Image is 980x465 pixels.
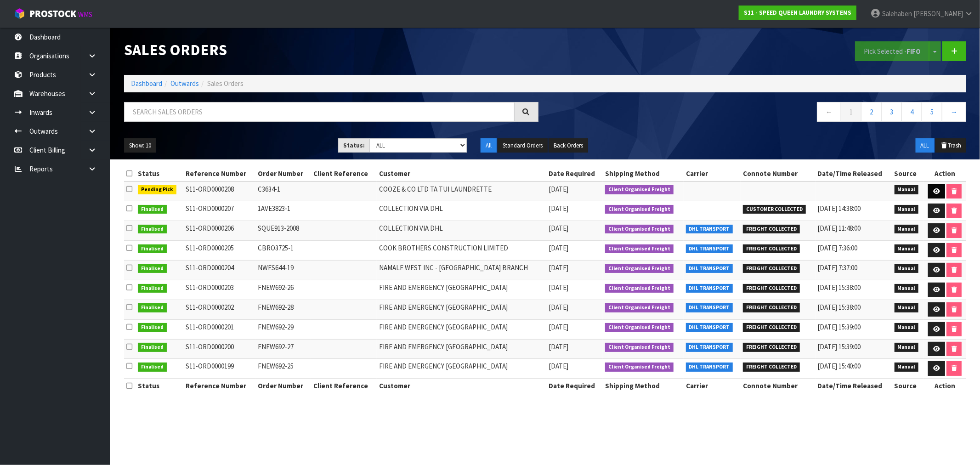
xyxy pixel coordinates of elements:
[183,221,255,241] td: S11-ORD0000206
[552,102,967,125] nav: Page navigation
[892,166,924,181] th: Source
[255,260,311,280] td: NWES644-19
[207,79,244,88] span: Sales Orders
[605,205,674,214] span: Client Organised Freight
[895,363,919,372] span: Manual
[895,284,919,293] span: Manual
[743,303,800,312] span: FREIGHT COLLECTED
[916,138,935,153] button: ALL
[901,102,922,122] a: 4
[743,244,800,254] span: FREIGHT COLLECTED
[377,240,547,260] td: COOK BROTHERS CONSTRUCTION LIMITED
[818,244,858,252] span: [DATE] 7:36:00
[743,343,800,352] span: FREIGHT COLLECTED
[138,284,167,293] span: Finalised
[549,263,568,272] span: [DATE]
[895,264,919,273] span: Manual
[895,303,919,312] span: Manual
[818,204,861,213] span: [DATE] 14:38:00
[498,138,548,153] button: Standard Orders
[377,319,547,339] td: FIRE AND EMERGENCY [GEOGRAPHIC_DATA]
[138,303,167,312] span: Finalised
[816,379,892,393] th: Date/Time Released
[183,181,255,201] td: S11-ORD0000208
[605,244,674,254] span: Client Organised Freight
[481,138,497,153] button: All
[603,379,683,393] th: Shipping Method
[605,363,674,372] span: Client Organised Freight
[818,224,861,232] span: [DATE] 11:48:00
[377,221,547,241] td: COLLECTION VIA DHL
[546,379,603,393] th: Date Required
[255,201,311,221] td: 1AVE3823-1
[906,47,921,56] strong: FIFO
[922,102,942,122] a: 5
[855,41,929,61] button: Pick Selected -FIFO
[255,300,311,319] td: FNEW692-28
[138,244,167,254] span: Finalised
[138,205,167,214] span: Finalised
[924,379,966,393] th: Action
[882,9,912,18] span: Salehaben
[29,8,76,20] span: ProStock
[741,166,815,181] th: Connote Number
[686,264,733,273] span: DHL TRANSPORT
[546,166,603,181] th: Date Required
[549,342,568,351] span: [DATE]
[895,205,919,214] span: Manual
[549,244,568,252] span: [DATE]
[818,303,861,312] span: [DATE] 15:38:00
[818,362,861,370] span: [DATE] 15:40:00
[377,379,547,393] th: Customer
[183,379,255,393] th: Reference Number
[895,225,919,234] span: Manual
[183,166,255,181] th: Reference Number
[686,323,733,332] span: DHL TRANSPORT
[743,363,800,372] span: FREIGHT COLLECTED
[743,323,800,332] span: FREIGHT COLLECTED
[686,343,733,352] span: DHL TRANSPORT
[255,280,311,300] td: FNEW692-26
[895,343,919,352] span: Manual
[605,225,674,234] span: Client Organised Freight
[603,166,683,181] th: Shipping Method
[124,102,515,122] input: Search sales orders
[605,303,674,312] span: Client Organised Freight
[138,185,176,194] span: Pending Pick
[183,300,255,319] td: S11-ORD0000202
[78,10,92,19] small: WMS
[895,244,919,254] span: Manual
[255,221,311,241] td: SQUE913-2008
[377,201,547,221] td: COLLECTION VIA DHL
[686,225,733,234] span: DHL TRANSPORT
[686,303,733,312] span: DHL TRANSPORT
[895,323,919,332] span: Manual
[136,166,183,181] th: Status
[913,9,963,18] span: [PERSON_NAME]
[255,319,311,339] td: FNEW692-29
[605,185,674,194] span: Client Organised Freight
[924,166,966,181] th: Action
[686,284,733,293] span: DHL TRANSPORT
[311,379,377,393] th: Client Reference
[549,204,568,213] span: [DATE]
[818,283,861,292] span: [DATE] 15:38:00
[377,166,547,181] th: Customer
[183,339,255,359] td: S11-ORD0000200
[170,79,199,88] a: Outwards
[841,102,861,122] a: 1
[183,240,255,260] td: S11-ORD0000205
[684,379,741,393] th: Carrier
[549,224,568,232] span: [DATE]
[183,280,255,300] td: S11-ORD0000203
[549,283,568,292] span: [DATE]
[818,342,861,351] span: [DATE] 15:39:00
[136,379,183,393] th: Status
[549,185,568,193] span: [DATE]
[549,323,568,331] span: [DATE]
[377,260,547,280] td: NAMALE WEST INC - [GEOGRAPHIC_DATA] BRANCH
[138,343,167,352] span: Finalised
[892,379,924,393] th: Source
[377,300,547,319] td: FIRE AND EMERGENCY [GEOGRAPHIC_DATA]
[377,339,547,359] td: FIRE AND EMERGENCY [GEOGRAPHIC_DATA]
